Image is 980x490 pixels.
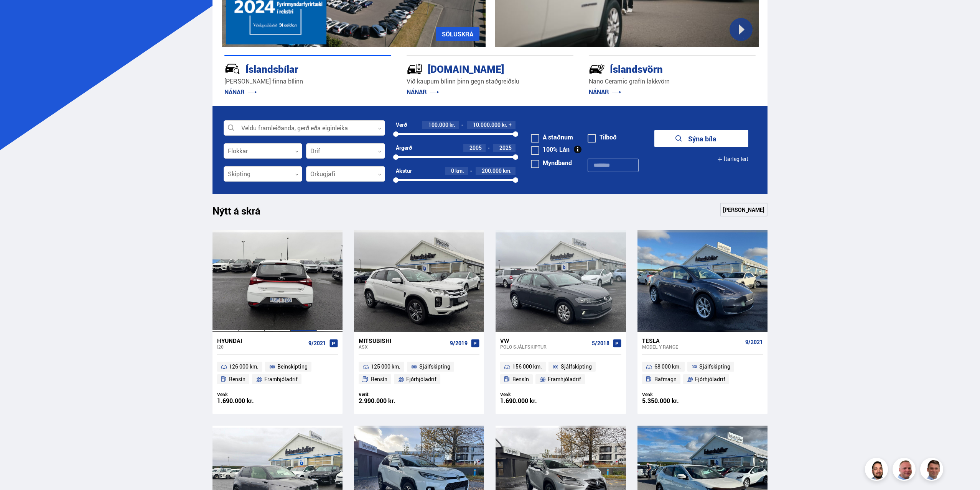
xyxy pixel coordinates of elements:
[695,375,725,384] span: Fjórhjóladrif
[866,459,889,482] img: nhp88E3Fdnt1Opn2.png
[531,134,573,140] label: Á staðnum
[407,61,423,77] img: tr5P-W3DuiFaO7aO.svg
[512,362,542,371] span: 156 000 km.
[406,375,436,384] span: Fjórhjóladrif
[531,160,572,166] label: Myndband
[473,121,501,128] span: 10.000.000
[217,392,278,397] div: Verð:
[482,167,502,174] span: 200.000
[308,340,326,346] span: 9/2021
[396,122,407,128] div: Verð
[396,145,412,151] div: Árgerð
[589,77,756,86] p: Nano Ceramic grafín lakkvörn
[407,77,573,86] p: Við kaupum bílinn þinn gegn staðgreiðslu
[371,362,400,371] span: 125 000 km.
[359,398,419,404] div: 2.990.000 kr.
[217,337,305,344] div: Hyundai
[277,362,308,371] span: Beinskipting
[396,168,412,174] div: Akstur
[588,134,617,140] label: Tilboð
[720,203,768,216] a: [PERSON_NAME]
[921,459,944,482] img: FbJEzSuNWCJXmdc-.webp
[436,27,479,41] a: SÖLUSKRÁ
[503,168,512,174] span: km.
[224,88,257,96] a: NÁNAR
[531,146,570,152] label: 100% Lán
[419,362,450,371] span: Sjálfskipting
[548,375,581,384] span: Framhjóladrif
[654,130,748,147] button: Sýna bíla
[509,122,512,128] span: +
[264,375,298,384] span: Framhjóladrif
[224,62,364,75] div: Íslandsbílar
[224,77,391,86] p: [PERSON_NAME] finna bílinn
[592,340,609,346] span: 5/2018
[496,332,626,414] a: VW Polo SJÁLFSKIPTUR 5/2018 156 000 km. Sjálfskipting Bensín Framhjóladrif Verð: 1.690.000 kr.
[450,122,455,128] span: kr.
[455,168,464,174] span: km.
[894,459,917,482] img: siFngHWaQ9KaOqBr.png
[359,392,419,397] div: Verð:
[450,340,468,346] span: 9/2019
[428,121,448,128] span: 100.000
[589,88,621,96] a: NÁNAR
[217,398,278,404] div: 1.690.000 kr.
[469,144,482,151] span: 2005
[217,344,305,349] div: i20
[589,62,728,75] div: Íslandsvörn
[499,144,512,151] span: 2025
[512,375,529,384] span: Bensín
[212,332,343,414] a: Hyundai i20 9/2021 126 000 km. Beinskipting Bensín Framhjóladrif Verð: 1.690.000 kr.
[745,339,763,345] span: 9/2021
[500,337,588,344] div: VW
[500,344,588,349] div: Polo SJÁLFSKIPTUR
[502,122,507,128] span: kr.
[642,392,703,397] div: Verð:
[561,362,592,371] span: Sjálfskipting
[589,61,605,77] img: -Svtn6bYgwAsiwNX.svg
[224,61,240,77] img: JRvxyua_JYH6wB4c.svg
[637,332,768,414] a: Tesla Model Y RANGE 9/2021 68 000 km. Sjálfskipting Rafmagn Fjórhjóladrif Verð: 5.350.000 kr.
[359,337,447,344] div: Mitsubishi
[654,375,677,384] span: Rafmagn
[500,398,561,404] div: 1.690.000 kr.
[642,344,742,349] div: Model Y RANGE
[359,344,447,349] div: ASX
[354,332,484,414] a: Mitsubishi ASX 9/2019 125 000 km. Sjálfskipting Bensín Fjórhjóladrif Verð: 2.990.000 kr.
[229,362,259,371] span: 126 000 km.
[407,88,439,96] a: NÁNAR
[407,62,546,75] div: [DOMAIN_NAME]
[229,375,245,384] span: Bensín
[212,205,274,221] h1: Nýtt á skrá
[371,375,387,384] span: Bensín
[699,362,730,371] span: Sjálfskipting
[654,362,681,371] span: 68 000 km.
[500,392,561,397] div: Verð:
[642,337,742,344] div: Tesla
[717,151,748,168] button: Ítarleg leit
[642,398,703,404] div: 5.350.000 kr.
[451,167,454,174] span: 0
